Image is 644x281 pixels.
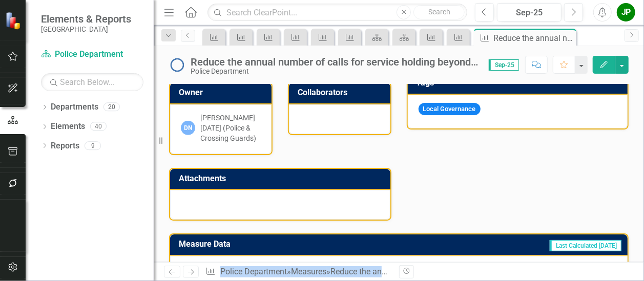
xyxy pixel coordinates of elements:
div: 40 [90,122,107,131]
div: DN [181,121,195,135]
img: ClearPoint Strategy [5,11,23,29]
div: 20 [103,103,120,112]
h3: Tags [417,78,623,88]
h3: Collaborators [298,88,385,97]
div: [PERSON_NAME][DATE] (Police & Crossing Guards) [200,113,261,143]
small: [GEOGRAPHIC_DATA] [41,25,131,33]
h3: Owner [179,88,266,97]
div: Reduce the annual number of calls for service holding beyond 10 minutes [330,267,596,276]
h3: Measure Data [179,240,363,249]
div: Sep-25 [501,7,558,19]
div: 9 [85,141,101,150]
span: Search [428,8,450,16]
img: No Information [169,57,185,73]
div: Police Department [191,68,479,75]
a: Elements [51,121,85,133]
h3: Attachments [179,174,385,183]
a: Police Department [41,49,143,60]
a: Measures [291,267,326,276]
div: » » [205,266,391,278]
span: Last Calculated [DATE] [550,240,621,251]
a: Reports [51,140,79,152]
a: Police Department [220,267,287,276]
div: Reduce the annual number of calls for service holding beyond 10 minutes [493,32,574,45]
span: Sep-25 [489,59,519,71]
input: Search Below... [41,73,143,91]
span: Elements & Reports [41,13,131,25]
button: Sep-25 [497,3,562,21]
span: Local Governance [419,103,481,116]
button: Search [413,5,465,19]
input: Search ClearPoint... [207,4,467,21]
button: JP [617,3,635,21]
div: Reduce the annual number of calls for service holding beyond 10 minutes [191,56,479,68]
a: Departments [51,101,98,113]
